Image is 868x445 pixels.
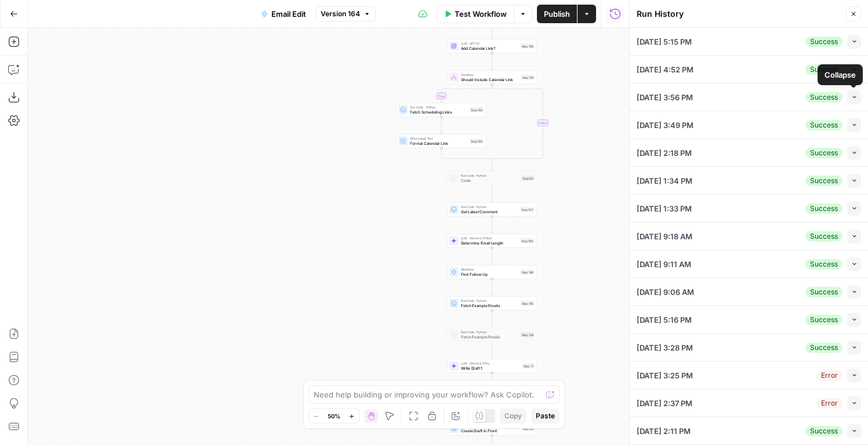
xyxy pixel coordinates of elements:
g: Edge from step_191 to step_191-conditional-end [492,85,543,162]
span: Create Draft in Front [461,428,520,433]
span: [DATE] 9:06 AM [637,286,694,298]
div: Success [805,287,842,297]
div: Success [805,64,842,75]
div: Step 191 [521,75,535,80]
div: Step 195 [521,301,535,306]
button: Test Workflow [437,5,514,23]
g: Edge from step_186 to step_190 [491,22,493,39]
g: Edge from step_138 to step_71 [491,342,493,359]
span: [DATE] 9:11 AM [637,258,691,270]
g: Edge from step_147 to step_194 [491,217,493,234]
div: WorkflowFind Follow UpStep 196 [447,265,537,279]
button: Version 164 [315,6,376,21]
span: Find Follow Up [461,271,518,277]
g: Edge from step_192 to step_193 [441,117,442,134]
span: Code [461,177,520,183]
span: Run Code · Python [461,173,520,178]
span: [DATE] 2:37 PM [637,397,692,409]
span: Paste [536,411,555,421]
div: Success [805,148,842,158]
div: Success [805,315,842,325]
div: Success [805,259,842,269]
g: Edge from step_191 to step_192 [441,85,492,103]
span: [DATE] 1:33 PM [637,203,692,214]
span: Should Include Calendar Link [461,76,519,82]
div: Run Code · PythonFetch Scheduling LinksStep 192 [397,103,486,117]
div: Success [805,203,842,214]
div: Error [816,398,842,408]
span: Get Latest Comment [461,209,518,214]
div: Step 71 [522,363,535,369]
div: Step 138 [521,332,535,337]
div: Success [805,92,842,103]
div: ConditionShould Include Calendar LinkStep 191 [447,71,537,85]
g: Edge from step_64 to step_147 [491,185,493,202]
div: Success [805,342,842,353]
span: Fetch Example Emails [461,334,518,340]
button: Email Edit [254,5,313,23]
span: Fetch Example Emails [461,302,518,308]
div: LLM · Gemini 2.5 FlashDetermine Email LengthStep 194 [447,234,537,248]
span: Write Draft 1 [461,365,520,371]
span: Version 164 [321,9,360,19]
div: Success [805,426,842,436]
div: Success [805,120,842,130]
div: Success [805,176,842,186]
span: [DATE] 3:25 PM [637,370,693,381]
div: LLM · Gemini 2.5 ProWrite Draft 1Step 71 [447,359,537,373]
div: Collapse [825,69,856,81]
span: Write Liquid Text [410,136,467,141]
span: [DATE] 3:56 PM [637,92,693,103]
span: Workflow [461,267,518,272]
div: Step 190 [521,43,535,49]
span: 50% [328,411,340,421]
div: LLM · GPT-4.1Add Calendar Link?Step 190 [447,39,537,53]
g: Edge from step_193 to step_191-conditional-end [441,148,492,162]
span: Run Code · Python [410,105,467,110]
span: Copy [504,411,522,421]
div: Step 192 [470,107,484,112]
div: Write Liquid TextFormat Calendar LinkStep 193 [397,134,486,148]
g: Edge from step_191-conditional-end to step_64 [491,160,493,171]
span: Fetch Scheduling Links [410,109,467,115]
div: Step 193 [470,138,484,144]
span: Determine Email Length [461,240,518,246]
span: Condition [461,72,519,77]
span: LLM · Gemini 2.5 Pro [461,361,520,366]
div: Run Code · PythonCodeStep 64 [447,172,537,185]
button: Paste [531,408,560,424]
span: Email Edit [271,8,306,20]
span: [DATE] 1:34 PM [637,175,692,187]
div: Step 196 [521,269,535,275]
span: [DATE] 3:49 PM [637,119,693,131]
g: Edge from step_195 to step_138 [491,311,493,327]
span: [DATE] 2:18 PM [637,147,692,159]
button: Publish [537,5,577,23]
span: Add Calendar Link? [461,45,518,51]
span: Run Code · Python [461,298,518,303]
g: Edge from step_194 to step_196 [491,248,493,265]
span: Run Code · Python [461,205,518,209]
span: LLM · Gemini 2.5 Flash [461,236,518,240]
div: Run Code · PythonGet Latest CommentStep 147 [447,203,537,217]
div: Run Code · PythonFetch Example EmailsStep 138 [447,328,537,342]
g: Edge from step_196 to step_195 [491,279,493,296]
span: [DATE] 5:16 PM [637,314,692,326]
span: [DATE] 4:52 PM [637,64,693,75]
span: [DATE] 5:15 PM [637,36,692,48]
span: Run Code · Python [461,330,518,334]
div: Step 64 [521,176,535,181]
div: Error [816,370,842,381]
div: Step 194 [520,238,535,243]
span: [DATE] 3:28 PM [637,342,693,353]
div: Step 147 [520,207,535,212]
div: Run Code · PythonFetch Example EmailsStep 195 [447,297,537,311]
g: Edge from step_71 to step_198 [491,373,493,390]
span: LLM · GPT-4.1 [461,41,518,46]
span: [DATE] 9:18 AM [637,231,692,242]
span: Format Calendar Link [410,140,467,146]
span: Test Workflow [455,8,507,20]
span: [DATE] 2:11 PM [637,425,691,437]
div: Success [805,231,842,242]
span: Publish [544,8,570,20]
